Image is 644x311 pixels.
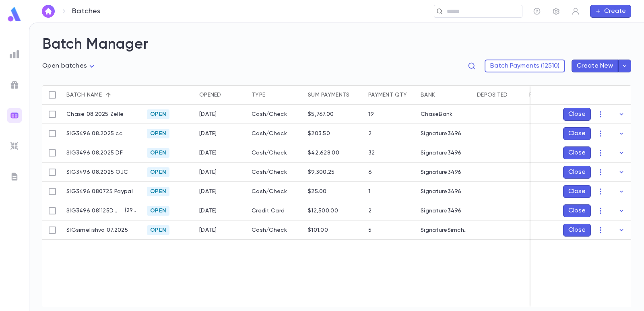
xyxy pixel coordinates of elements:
p: SIG3496 08.2025 DF [66,150,123,156]
div: Batch name [66,85,102,105]
div: Recorded [529,85,560,105]
span: Open [147,111,169,117]
div: 32 [368,150,375,156]
span: Open [147,188,169,195]
span: Open [147,208,169,214]
div: Deposited [477,85,508,105]
img: imports_grey.530a8a0e642e233f2baf0ef88e8c9fcb.svg [10,141,19,151]
div: 6 [368,169,372,175]
div: Deposited [473,85,525,105]
div: $12,500.00 [308,208,338,214]
p: Chase 08.2025 Zelle [66,111,124,117]
div: Sum payments [308,85,349,105]
div: 8/11/2025 [199,208,217,214]
span: Open [147,130,169,137]
div: $101.00 [308,227,328,233]
div: ChaseBank [421,111,453,117]
p: SIGsimelishva 07.2025 [66,227,128,233]
div: SignatureSimchasElisheva [421,227,469,233]
div: Bank [417,85,473,105]
div: 8/7/2025 [199,188,217,195]
p: ( 2929 ) [122,207,139,215]
div: 8/1/2025 [199,150,217,156]
div: Payment qty [368,85,407,105]
div: Signature3496 [421,188,462,195]
div: 7/21/2025 [199,227,217,233]
img: letters_grey.7941b92b52307dd3b8a917253454ce1c.svg [10,172,19,181]
div: 5 [368,227,372,233]
div: 2 [368,130,372,137]
span: Open [147,227,169,233]
div: Credit Card [248,201,304,220]
button: Close [563,108,591,121]
div: 7/31/2025 [199,130,217,137]
button: Close [563,127,591,140]
span: Open [147,150,169,156]
span: Open [147,169,169,175]
img: batches_gradient.0a22e14384a92aa4cd678275c0c39cc4.svg [10,111,19,120]
img: reports_grey.c525e4749d1bce6a11f5fe2a8de1b229.svg [10,49,19,59]
div: Type [252,85,265,105]
div: 8/1/2025 [199,111,217,117]
div: Cash/Check [248,163,304,182]
div: $5,767.00 [308,111,334,117]
div: Cash/Check [248,143,304,163]
button: Close [563,166,591,179]
h2: Batch Manager [42,36,631,54]
button: Close [563,185,591,198]
p: SIG3496 08.2025 OJC [66,169,128,175]
div: $9,300.25 [308,169,335,175]
div: 8/1/2025 [199,169,217,175]
div: Payment qty [364,85,417,105]
div: Bank [421,85,435,105]
button: Sort [102,89,115,101]
div: Cash/Check [248,124,304,143]
p: SIG3496 080725 Paypal [66,188,133,195]
div: $25.00 [308,188,327,195]
div: Type [248,85,304,105]
p: SIG3496 08.2025 cc [66,130,122,137]
img: logo [6,6,23,22]
div: Cash/Check [248,105,304,124]
button: Close [563,146,591,159]
img: campaigns_grey.99e729a5f7ee94e3726e6486bddda8f1.svg [10,80,19,90]
div: Sum payments [304,85,364,105]
span: Open batches [42,63,87,69]
div: 2 [368,208,372,214]
button: Close [563,224,591,237]
p: Batches [72,7,100,16]
button: Close [563,204,591,217]
div: Opened [199,85,221,105]
p: SIG3496 081125DMFcc [66,208,122,214]
div: Signature3496 [421,150,462,156]
button: Create [590,5,631,18]
div: Opened [195,85,248,105]
img: home_white.a664292cf8c1dea59945f0da9f25487c.svg [43,8,53,14]
button: Batch Payments (12510) [485,60,565,72]
div: Batch name [62,85,143,105]
div: Cash/Check [248,220,304,240]
div: Recorded [525,85,578,105]
div: Open batches [42,60,97,72]
div: 1 [368,188,370,195]
div: Cash/Check [248,182,304,201]
div: Signature3496 [421,208,462,214]
button: Create New [572,60,618,72]
div: Signature3496 [421,130,462,137]
div: $203.50 [308,130,330,137]
div: 19 [368,111,374,117]
div: $42,628.00 [308,150,339,156]
div: Signature3496 [421,169,462,175]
